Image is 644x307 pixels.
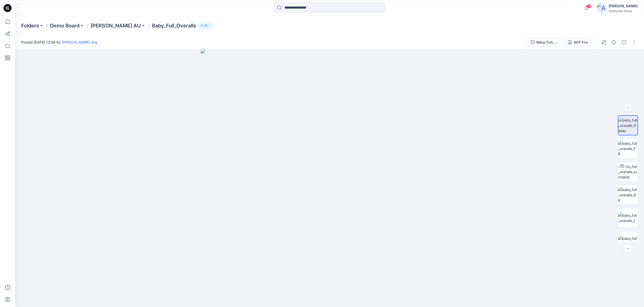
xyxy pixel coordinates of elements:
div: Baby_Full_Overalls [536,40,559,45]
img: avatar [596,3,607,13]
a: Folders [21,22,39,29]
p: Baby_Full_Overalls [152,22,196,29]
button: Baby_Full_Overalls [528,38,563,46]
div: [PERSON_NAME] [609,3,638,9]
p: 21 [205,23,208,28]
button: AOP Fox [565,38,591,46]
img: baby_full_overalls_FR [618,141,638,157]
a: Demo Board [50,22,79,29]
div: AOP Fox [574,40,588,45]
a: [PERSON_NAME] AU [91,22,141,29]
button: 21 [198,22,214,29]
img: baby_full_overalls_L [618,213,638,223]
img: eyJhbGciOiJIUzI1NiIsImtpZCI6IjAiLCJzbHQiOiJzZXMiLCJ0eXAiOiJKV1QifQ.eyJkYXRhIjp7InR5cGUiOiJzdG9yYW... [201,49,458,307]
img: baby_full_overalls_turntable [618,164,638,180]
img: baby_full_overalls_R [618,236,638,246]
img: baby_full_overalls_BK [618,187,638,203]
span: 24 [586,4,592,8]
span: Posted [DATE] 12:06 by [21,40,98,45]
img: baby_full_overalls_flatlay [618,118,637,133]
div: Stylezone Demo [609,9,638,13]
button: Details [610,38,618,46]
a: [PERSON_NAME] Ang [62,40,98,44]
